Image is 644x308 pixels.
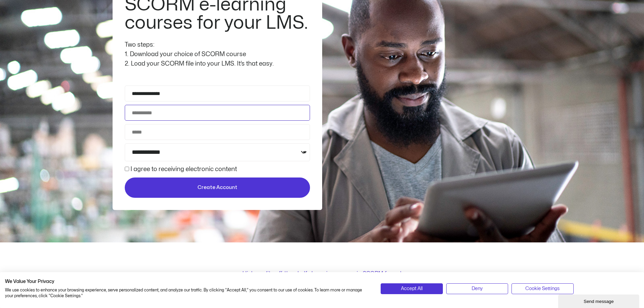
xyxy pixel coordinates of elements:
button: Deny all cookies [446,283,508,294]
p: We use cookies to enhance your browsing experience, serve personalized content, and analyze our t... [5,287,371,299]
span: Deny [472,285,483,292]
button: Adjust cookie preferences [511,283,573,294]
div: 1. Download your choice of SCORM course [125,50,310,59]
div: 2. Load your SCORM file into your LMS. It’s that easy. [125,59,310,69]
label: I agree to receiving electronic content [130,166,237,172]
button: Accept all cookies [381,283,443,294]
span: Create Account [197,184,237,192]
button: Create Account [125,177,310,198]
iframe: chat widget [558,293,641,308]
div: Two steps: [125,40,310,50]
span: Cookie Settings [525,285,559,292]
span: Accept All [401,285,423,292]
h2: We Value Your Privacy [5,279,371,285]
